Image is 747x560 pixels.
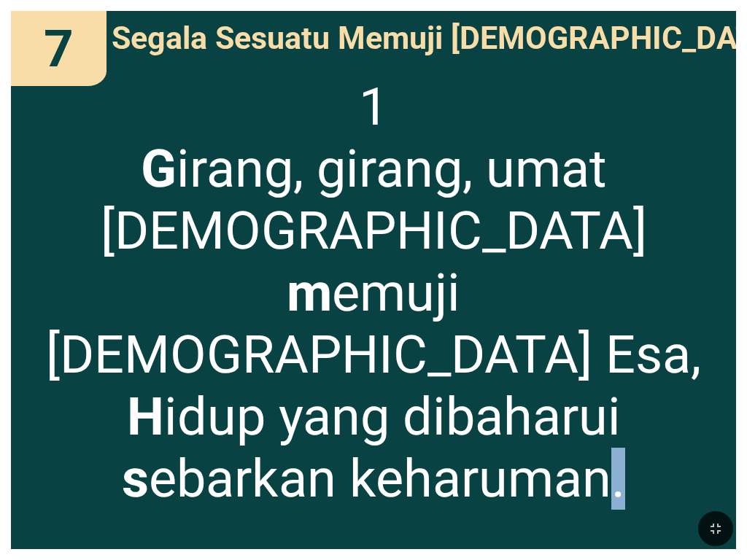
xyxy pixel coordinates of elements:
b: G [141,138,177,200]
b: H [127,386,164,448]
span: 1 irang, girang, umat [DEMOGRAPHIC_DATA] emuji [DEMOGRAPHIC_DATA] Esa, idup yang dibaharui ebarka... [22,76,724,510]
span: 7 [44,18,74,79]
b: s [122,448,149,510]
b: m [287,262,332,324]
